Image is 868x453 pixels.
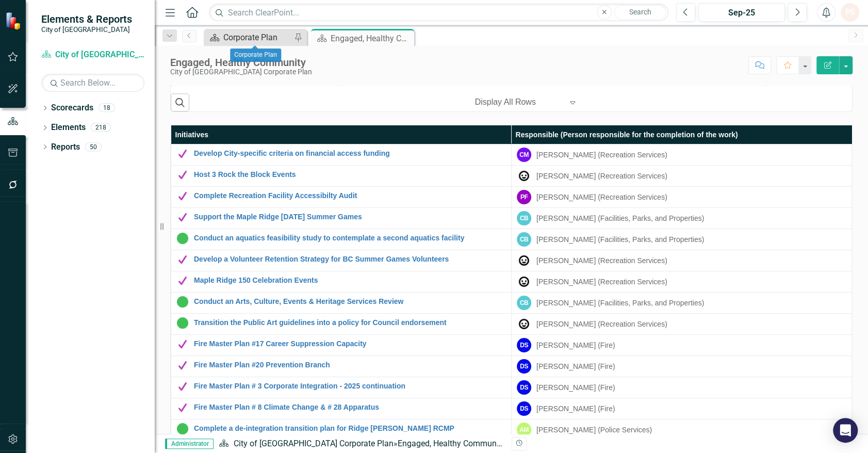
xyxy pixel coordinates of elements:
[511,207,851,229] td: Double-Click to Edit
[176,148,189,160] img: Complete
[517,148,531,162] div: CM
[511,377,851,398] td: Double-Click to Edit
[511,313,851,334] td: Double-Click to Edit
[194,277,506,284] a: Maple Ridge 150 Celebration Events
[51,141,80,153] a: Reports
[536,150,667,160] div: [PERSON_NAME] (Recreation Services)
[517,274,531,289] img: Russ Brummer
[51,122,86,134] a: Elements
[176,169,189,181] img: Complete
[517,380,531,395] div: DS
[517,232,531,247] div: CB
[194,255,506,263] a: Develop a Volunteer Retention Strategy for BC Summer Games Volunteers
[536,425,652,435] div: [PERSON_NAME] (Police Services)
[41,13,132,25] span: Elements & Reports
[171,313,512,334] td: Double-Click to Edit Right Click for Context Menu
[171,292,512,313] td: Double-Click to Edit Right Click for Context Menu
[194,319,506,327] a: Transition the Public Art guidelines into a policy for Council endorsement
[517,169,531,183] img: Russ Brummer
[171,229,512,250] td: Double-Click to Edit Right Click for Context Menu
[517,190,531,204] div: PF
[170,68,312,76] div: City of [GEOGRAPHIC_DATA] Corporate Plan
[511,186,851,207] td: Double-Click to Edit
[206,31,291,44] a: Corporate Plan
[194,403,506,411] a: Fire Master Plan # 8 Climate Change & # 28 Apparatus
[517,317,531,331] img: Russ Brummer
[171,355,512,377] td: Double-Click to Edit Right Click for Context Menu
[194,213,506,221] a: Support the Maple Ridge [DATE] Summer Games
[165,439,214,449] span: Administrator
[511,334,851,355] td: Double-Click to Edit
[176,380,189,393] img: Complete
[536,192,667,202] div: [PERSON_NAME] (Recreation Services)
[176,317,189,329] img: In Progress
[171,419,512,440] td: Double-Click to Edit Right Click for Context Menu
[176,401,189,414] img: Complete
[176,211,189,223] img: Complete
[171,144,512,165] td: Double-Click to Edit Right Click for Context Menu
[194,382,506,390] a: Fire Master Plan # 3 Corporate Integration - 2025 continuation
[194,425,506,432] a: Complete a de-integration transition plan for Ridge [PERSON_NAME] RCMP
[517,359,531,374] div: DS
[629,8,651,16] span: Search
[841,3,859,22] button: PS
[176,253,189,266] img: Complete
[171,207,512,229] td: Double-Click to Edit Right Click for Context Menu
[41,25,132,34] small: City of [GEOGRAPHIC_DATA]
[171,250,512,271] td: Double-Click to Edit Right Click for Context Menu
[219,438,503,450] div: »
[171,334,512,355] td: Double-Click to Edit Right Click for Context Menu
[536,403,615,414] div: [PERSON_NAME] (Fire)
[614,5,666,20] button: Search
[536,255,667,266] div: [PERSON_NAME] (Recreation Services)
[511,355,851,377] td: Double-Click to Edit
[51,102,93,114] a: Scorecards
[536,298,704,308] div: [PERSON_NAME] (Facilities, Parks, and Properties)
[517,211,531,225] div: CB
[702,7,781,19] div: Sep-25
[536,234,704,245] div: [PERSON_NAME] (Facilities, Parks, and Properties)
[41,49,144,61] a: City of [GEOGRAPHIC_DATA] Corporate Plan
[194,192,506,200] a: Complete Recreation Facility Accessibilty Audit
[511,144,851,165] td: Double-Click to Edit
[517,423,531,437] div: AM
[176,274,189,287] img: Complete
[536,382,615,393] div: [PERSON_NAME] (Fire)
[833,418,858,443] div: Open Intercom Messenger
[517,296,531,310] div: CB
[194,234,506,242] a: Conduct an aquatics feasibility study to contemplate a second aquatics facility
[171,165,512,186] td: Double-Click to Edit Right Click for Context Menu
[171,398,512,419] td: Double-Click to Edit Right Click for Context Menu
[511,419,851,440] td: Double-Click to Edit
[176,338,189,350] img: Complete
[511,398,851,419] td: Double-Click to Edit
[91,123,111,132] div: 218
[536,340,615,350] div: [PERSON_NAME] (Fire)
[171,271,512,292] td: Double-Click to Edit Right Click for Context Menu
[41,74,144,92] input: Search Below...
[176,296,189,308] img: In Progress
[511,292,851,313] td: Double-Click to Edit
[176,190,189,202] img: Complete
[176,423,189,435] img: In Progress
[194,340,506,348] a: Fire Master Plan #17 Career Suppression Capacity
[223,31,291,44] div: Corporate Plan
[230,48,281,62] div: Corporate Plan
[233,439,393,448] a: City of [GEOGRAPHIC_DATA] Corporate Plan
[170,57,312,68] div: Engaged, Healthy Community
[194,171,506,179] a: Host 3 Rock the Block Events
[511,271,851,292] td: Double-Click to Edit
[517,338,531,352] div: DS
[517,253,531,268] img: Russ Brummer
[536,319,667,329] div: [PERSON_NAME] (Recreation Services)
[698,3,785,22] button: Sep-25
[536,277,667,287] div: [PERSON_NAME] (Recreation Services)
[194,361,506,369] a: Fire Master Plan #20 Prevention Branch
[171,377,512,398] td: Double-Click to Edit Right Click for Context Menu
[176,359,189,371] img: Complete
[194,298,506,305] a: Conduct an Arts, Culture, Events & Heritage Services Review
[85,142,102,151] div: 50
[397,439,505,448] div: Engaged, Healthy Community
[99,104,115,112] div: 18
